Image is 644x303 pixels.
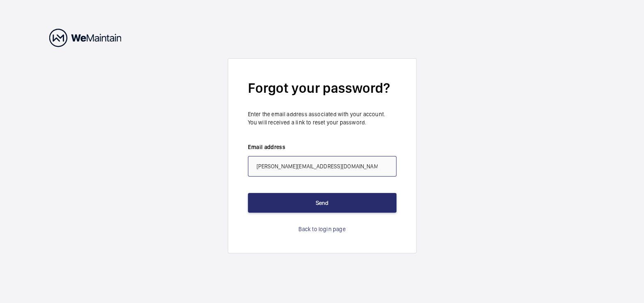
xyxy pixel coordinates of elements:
h2: Forgot your password? [248,78,396,98]
input: abc@xyz [248,156,396,177]
label: Email address [248,143,396,151]
a: Back to login page [298,225,345,233]
button: Send [248,193,396,213]
p: Enter the email address associated with your account. You will received a link to reset your pass... [248,110,396,126]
